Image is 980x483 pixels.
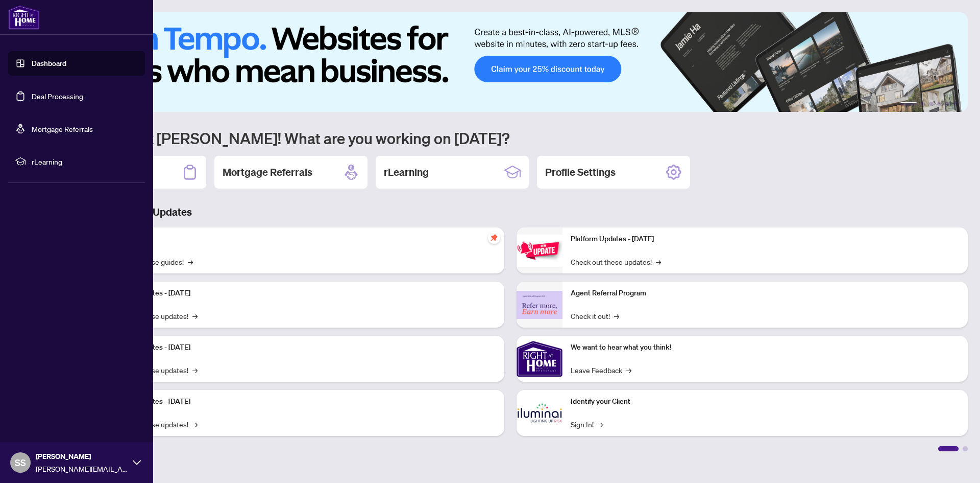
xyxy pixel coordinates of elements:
h2: Mortgage Referrals [223,165,312,179]
span: → [192,310,198,321]
a: Deal Processing [32,91,83,101]
span: [PERSON_NAME][EMAIL_ADDRESS][PERSON_NAME][DOMAIN_NAME] [36,463,128,474]
h3: Brokerage & Industry Updates [53,205,968,219]
span: → [614,310,619,321]
button: 1 [900,102,917,106]
h2: Profile Settings [545,165,616,179]
a: Check it out!→ [571,310,619,321]
p: Platform Updates - [DATE] [107,342,496,353]
button: 2 [921,102,925,106]
p: We want to hear what you think! [571,342,960,353]
span: pushpin [488,232,500,244]
span: → [598,419,603,430]
span: → [626,364,631,376]
img: Slide 0 [53,12,968,112]
button: 5 [945,102,949,106]
button: Open asap [939,447,970,478]
img: Identify your Client [517,390,562,436]
button: 4 [937,102,941,106]
img: We want to hear what you think! [517,336,562,382]
span: → [192,364,198,376]
img: logo [8,5,40,30]
a: Leave Feedback→ [571,364,631,376]
p: Identify your Client [571,396,960,407]
img: Agent Referral Program [517,291,562,319]
p: Platform Updates - [DATE] [107,396,496,407]
a: Dashboard [32,59,66,68]
a: Mortgage Referrals [32,124,93,133]
button: 6 [953,102,958,106]
span: → [188,256,193,267]
button: 3 [929,102,933,106]
p: Self-Help [107,234,496,245]
span: [PERSON_NAME] [36,451,128,462]
a: Check out these updates!→ [571,256,661,267]
span: SS [15,455,26,470]
p: Platform Updates - [DATE] [107,288,496,299]
p: Platform Updates - [DATE] [571,234,960,245]
span: → [192,419,198,430]
img: Platform Updates - June 23, 2025 [517,235,562,267]
span: → [656,256,661,267]
span: rLearning [32,156,138,167]
h2: rLearning [384,165,429,179]
p: Agent Referral Program [571,288,960,299]
a: Sign In!→ [571,419,603,430]
h1: Welcome back [PERSON_NAME]! What are you working on [DATE]? [53,128,968,148]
